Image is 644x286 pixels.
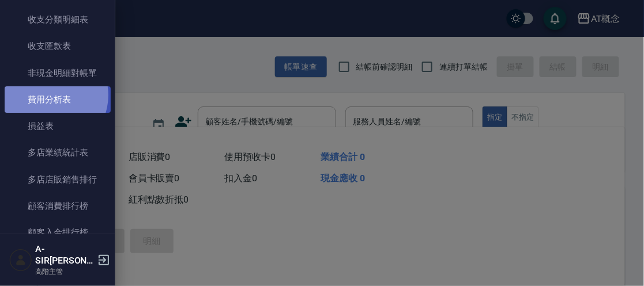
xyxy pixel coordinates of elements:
[5,219,111,246] a: 顧客入金排行榜
[5,166,111,193] a: 多店店販銷售排行
[5,139,111,166] a: 多店業績統計表
[5,113,111,139] a: 損益表
[35,243,94,266] h5: A-SIR[PERSON_NAME]
[9,249,32,272] img: Person
[5,33,111,59] a: 收支匯款表
[5,60,111,86] a: 非現金明細對帳單
[5,6,111,33] a: 收支分類明細表
[5,193,111,219] a: 顧客消費排行榜
[5,86,111,113] a: 費用分析表
[35,266,94,277] p: 高階主管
